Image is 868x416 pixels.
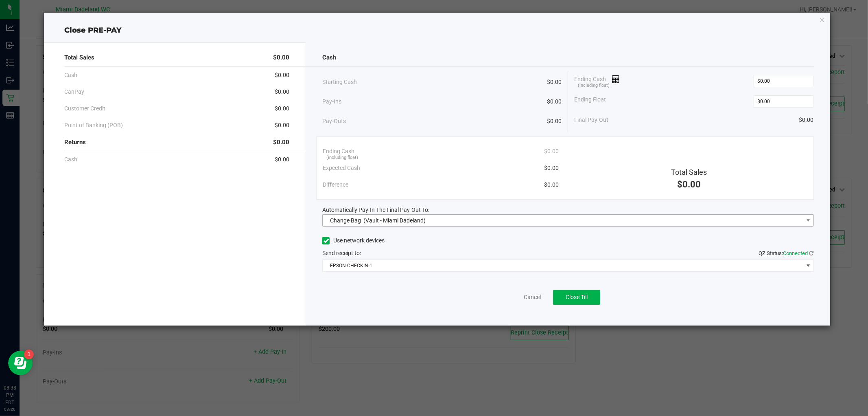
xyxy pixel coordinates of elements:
[544,180,559,189] span: $0.00
[574,116,608,124] span: Final Pay-Out
[64,134,289,151] div: Returns
[273,53,289,62] span: $0.00
[322,236,385,245] label: Use network devices
[64,88,84,96] span: CanPay
[64,155,77,164] span: Cash
[275,88,289,96] span: $0.00
[64,104,105,113] span: Customer Credit
[547,97,562,106] span: $0.00
[323,147,354,156] span: Ending Cash
[24,350,34,359] iframe: Resource center unread badge
[322,250,361,256] span: Send receipt to:
[275,121,289,130] span: $0.00
[322,207,429,213] span: Automatically Pay-In The Final Pay-Out To:
[799,116,814,124] span: $0.00
[322,53,336,62] span: Cash
[275,155,289,164] span: $0.00
[323,180,348,189] span: Difference
[322,97,341,106] span: Pay-Ins
[64,71,77,79] span: Cash
[64,121,123,130] span: Point of Banking (POB)
[323,260,803,271] span: EPSON-CHECKIN-1
[783,250,808,256] span: Connected
[677,179,701,189] span: $0.00
[574,75,620,87] span: Ending Cash
[275,104,289,113] span: $0.00
[44,25,830,36] div: Close PRE-PAY
[330,217,361,224] span: Change Bag
[671,168,707,176] span: Total Sales
[322,117,346,125] span: Pay-Outs
[759,250,814,256] span: QZ Status:
[64,53,94,62] span: Total Sales
[547,117,562,125] span: $0.00
[273,138,289,147] span: $0.00
[544,147,559,156] span: $0.00
[566,294,588,300] span: Close Till
[322,78,357,86] span: Starting Cash
[363,217,426,224] span: (Vault - Miami Dadeland)
[524,293,541,302] a: Cancel
[8,351,33,375] iframe: Resource center
[275,71,289,79] span: $0.00
[574,95,606,108] span: Ending Float
[547,78,562,86] span: $0.00
[323,164,360,172] span: Expected Cash
[553,290,600,305] button: Close Till
[544,164,559,172] span: $0.00
[578,82,610,89] span: (including float)
[327,154,359,161] span: (including float)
